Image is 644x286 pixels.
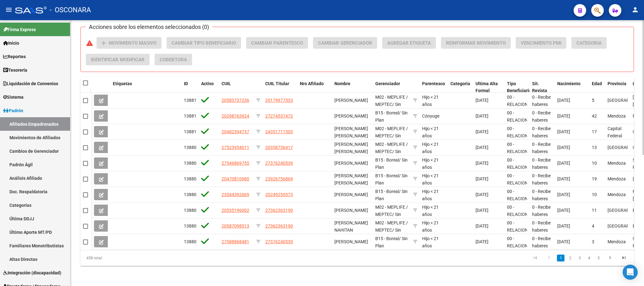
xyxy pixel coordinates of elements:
[507,95,536,121] span: 00 - RELACION DE DEPENDENCIA
[557,145,570,150] span: [DATE]
[592,129,597,134] span: 17
[334,142,368,154] span: [PERSON_NAME] [PERSON_NAME]
[375,189,399,194] span: B15 - Boreal
[3,40,19,47] span: Inicio
[375,95,408,107] span: M02 - MEPLIFE / MEPTEC
[608,239,626,244] span: Mendoza
[476,207,502,214] div: [DATE]
[530,77,555,98] datatable-header-cell: Sit. Revista
[265,81,289,86] span: CUIL Titular
[222,98,249,103] span: 20583737236
[555,77,589,98] datatable-header-cell: Nacimiento
[608,81,626,86] span: Provincia
[86,23,212,31] h3: Acciones sobre los elementos seleccionados (0)
[507,205,536,231] span: 00 - RELACION DE DEPENDENCIA
[222,145,249,150] span: 27523954011
[448,77,473,98] datatable-header-cell: Categoria
[420,77,448,98] datatable-header-cell: Parentesco
[476,81,498,93] span: Ultima Alta Formal
[160,57,187,63] span: Cobertura
[334,173,368,185] span: [PERSON_NAME] [PERSON_NAME]
[532,142,558,161] span: 0 - Recibe haberes regularmente
[557,129,570,134] span: [DATE]
[631,6,639,14] mat-icon: person
[557,81,581,86] span: Nacimiento
[594,253,603,263] li: page 5
[222,161,249,166] span: 27546869755
[184,176,199,181] span: 138807
[604,255,616,261] a: go to next page
[375,81,400,86] span: Gerenciador
[300,81,324,86] span: Nro Afiliado
[375,173,399,178] span: B15 - Boreal
[222,81,231,86] span: CUIL
[422,236,439,248] span: Hijo < 21 años
[334,113,368,118] span: [PERSON_NAME]
[222,192,249,197] span: 23544392069
[595,255,602,261] a: 5
[592,223,594,228] span: 4
[422,126,439,138] span: Hijo < 21 años
[441,37,511,49] button: Reinformar Movimiento
[532,126,558,146] span: 0 - Recibe haberes regularmente
[334,239,368,244] span: [PERSON_NAME]
[589,77,605,98] datatable-header-cell: Edad
[334,126,368,138] span: [PERSON_NAME] [PERSON_NAME]
[184,129,199,134] span: 138810
[557,176,570,181] span: [DATE]
[265,129,293,134] span: 24351711503
[375,157,399,162] span: B15 - Boreal
[375,126,408,138] span: M02 - MEPLIFE / MEPTEC
[265,208,293,213] span: 27362363190
[592,161,597,166] span: 10
[571,37,607,49] button: Categoria
[222,113,249,118] span: 20298763924
[476,128,502,135] div: [DATE]
[504,77,530,98] datatable-header-cell: Tipo Beneficiario
[557,255,564,261] a: 1
[450,81,470,86] span: Categoria
[592,239,594,244] span: 3
[184,208,199,213] span: 138805
[184,81,188,86] span: ID
[446,40,506,46] span: Reinformar Movimiento
[5,6,13,14] mat-icon: menu
[516,37,566,49] button: Vencimiento PMI
[184,161,199,166] span: 138808
[3,269,61,276] span: Integración (discapacidad)
[608,192,626,197] span: Mendoza
[476,97,502,104] div: [DATE]
[387,40,431,46] span: Agregar Etiqueta
[507,157,536,184] span: 00 - RELACION DE DEPENDENCIA
[576,40,602,46] span: Categoria
[592,113,597,118] span: 42
[110,77,181,98] datatable-header-cell: Etiquetas
[201,81,214,86] span: Activo
[507,220,536,247] span: 00 - RELACION DE DEPENDENCIA
[184,223,199,228] span: 138804
[532,236,558,256] span: 0 - Recibe haberes regularmente
[184,239,199,244] span: 138803
[584,253,594,263] li: page 4
[592,192,597,197] span: 10
[422,220,439,233] span: Hijo < 21 años
[109,40,157,46] span: Movimiento Masivo
[422,81,445,86] span: Parentesco
[422,189,439,201] span: Hijo < 21 años
[222,239,249,244] span: 27588868481
[3,80,58,87] span: Liquidación de Convenios
[80,250,190,266] div: 458 total
[532,81,547,93] span: Sit. Revista
[608,161,626,166] span: Mendoza
[592,145,597,150] span: 13
[476,144,502,151] div: [DATE]
[155,54,192,65] button: Cobertura
[334,98,368,103] span: [PERSON_NAME]
[246,37,308,49] button: Cambiar Parentesco
[265,98,293,103] span: 20179977533
[3,107,23,114] span: Padrón
[222,129,249,134] span: 20482394737
[265,192,293,197] span: 20249255573
[375,142,408,154] span: M02 - MEPLIFE / MEPTEC
[334,220,368,233] span: [PERSON_NAME] NAHITAN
